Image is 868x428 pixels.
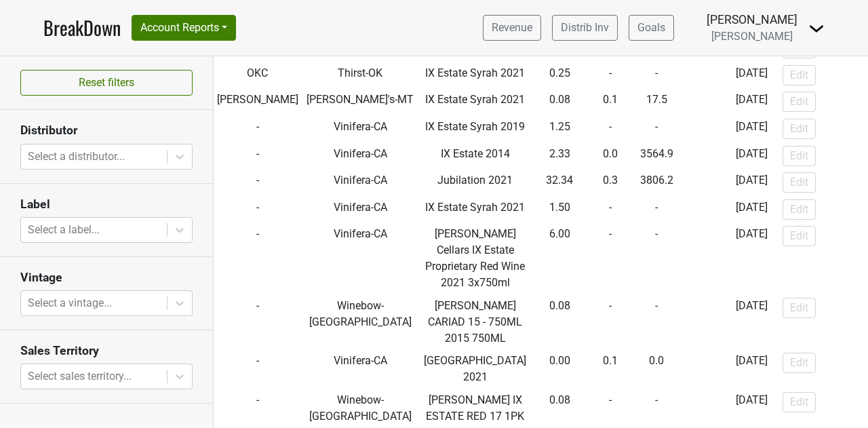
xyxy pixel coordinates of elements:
[552,15,618,41] a: Distrib Inv
[679,222,724,294] td: -
[20,70,193,96] button: Reset filters
[588,89,634,116] td: 0.1
[588,142,634,170] td: 0.0
[214,294,302,350] td: -
[724,89,780,116] td: [DATE]
[214,196,302,223] td: -
[707,11,797,28] div: [PERSON_NAME]
[532,294,587,350] td: 0.08
[724,169,780,196] td: [DATE]
[302,89,419,116] td: [PERSON_NAME]'s-MT
[724,115,780,142] td: [DATE]
[302,62,419,89] td: Thirst-OK
[711,30,793,43] span: [PERSON_NAME]
[679,169,724,196] td: -
[588,222,634,294] td: -
[20,197,193,212] h3: Label
[532,115,587,142] td: 1.25
[633,350,679,389] td: 0.0
[588,294,634,350] td: -
[679,142,724,170] td: -
[783,392,816,412] button: Edit
[425,66,525,79] span: IX Estate Syrah 2021
[425,201,525,214] span: IX Estate Syrah 2021
[43,14,121,42] a: BreakDown
[783,353,816,373] button: Edit
[679,89,724,116] td: 0.33
[783,226,816,246] button: Edit
[302,350,419,389] td: Vinifera-CA
[302,294,419,350] td: Winebow-[GEOGRAPHIC_DATA]
[783,65,816,85] button: Edit
[302,222,419,294] td: Vinifera-CA
[633,89,679,116] td: 17.5
[20,271,193,285] h3: Vintage
[483,15,541,41] a: Revenue
[724,196,780,223] td: [DATE]
[588,350,634,389] td: 0.1
[633,196,679,223] td: -
[588,169,634,196] td: 0.3
[808,20,825,37] img: Dropdown Menu
[679,294,724,350] td: -
[441,147,510,160] span: IX Estate 2014
[214,62,302,89] td: OKC
[428,299,522,345] span: [PERSON_NAME] CARIAD 15 - 750ML 2015 750ML
[724,142,780,170] td: [DATE]
[20,123,193,138] h3: Distributor
[424,354,526,383] span: [GEOGRAPHIC_DATA] 2021
[532,89,587,116] td: 0.08
[679,196,724,223] td: -
[588,115,634,142] td: -
[783,199,816,220] button: Edit
[302,196,419,223] td: Vinifera-CA
[532,222,587,294] td: 6.00
[783,172,816,193] button: Edit
[633,169,679,196] td: 3806.2
[532,350,587,389] td: 0.00
[302,142,419,170] td: Vinifera-CA
[783,92,816,112] button: Edit
[783,298,816,318] button: Edit
[425,120,525,133] span: IX Estate Syrah 2019
[437,174,513,187] span: Jubilation 2021
[214,115,302,142] td: -
[629,15,674,41] a: Goals
[633,115,679,142] td: -
[588,62,634,89] td: -
[633,222,679,294] td: -
[724,222,780,294] td: [DATE]
[214,222,302,294] td: -
[214,350,302,389] td: -
[20,344,193,358] h3: Sales Territory
[132,15,236,41] button: Account Reports
[532,196,587,223] td: 1.50
[724,62,780,89] td: [DATE]
[588,196,634,223] td: -
[724,350,780,389] td: [DATE]
[633,62,679,89] td: -
[302,115,419,142] td: Vinifera-CA
[633,142,679,170] td: 3564.9
[724,294,780,350] td: [DATE]
[532,62,587,89] td: 0.25
[633,294,679,350] td: -
[783,119,816,139] button: Edit
[302,169,419,196] td: Vinifera-CA
[679,62,724,89] td: 1
[783,146,816,166] button: Edit
[214,142,302,170] td: -
[679,115,724,142] td: -
[214,89,302,116] td: [PERSON_NAME]
[214,169,302,196] td: -
[532,169,587,196] td: 32.34
[532,142,587,170] td: 2.33
[425,227,525,289] span: [PERSON_NAME] Cellars IX Estate Proprietary Red Wine 2021 3x750ml
[679,350,724,389] td: -
[425,93,525,106] span: IX Estate Syrah 2021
